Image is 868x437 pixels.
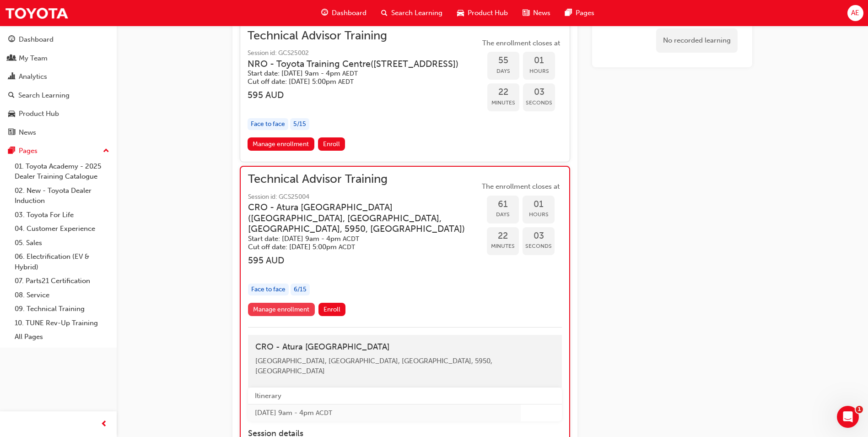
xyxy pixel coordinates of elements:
[318,137,345,151] button: Enroll
[856,406,863,413] span: 1
[4,68,113,85] a: Analytics
[487,241,519,251] span: Minutes
[480,181,562,192] span: The enrollment closes at
[8,129,15,137] span: news-icon
[248,69,458,78] h5: Start date: [DATE] 9am - 4pm
[248,48,473,59] span: Session id: GCS25002
[565,7,572,19] span: pages-icon
[290,118,309,131] div: 5 / 15
[4,142,113,159] button: Pages
[4,87,113,104] a: Search Learning
[11,330,113,344] a: All Pages
[533,8,550,18] span: News
[11,208,113,222] a: 03. Toyota For Life
[487,87,519,98] span: 22
[248,388,521,404] th: Itinerary
[8,110,15,118] span: car-icon
[523,66,555,76] span: Hours
[11,159,113,184] a: 01. Toyota Academy - 2025 Dealer Training Catalogue
[101,419,108,430] span: prev-icon
[248,174,480,185] span: Technical Advisor Training
[4,50,113,67] a: My Team
[248,284,289,296] div: Face to face
[8,73,15,81] span: chart-icon
[457,7,464,19] span: car-icon
[576,8,594,18] span: Pages
[523,231,555,241] span: 03
[248,303,315,316] a: Manage enrollment
[450,4,515,22] a: car-iconProduct Hub
[11,222,113,236] a: 04. Customer Experience
[343,235,359,243] span: Australian Central Daylight Time ACDT
[11,236,113,250] a: 05. Sales
[847,5,863,21] button: AE
[523,7,529,19] span: news-icon
[339,243,355,251] span: Australian Central Daylight Time ACDT
[381,7,388,19] span: search-icon
[523,87,555,98] span: 03
[248,90,473,100] h3: 595 AUD
[248,255,480,266] h3: 595 AUD
[248,235,465,243] h5: Start date: [DATE] 9am - 4pm
[18,90,70,101] div: Search Learning
[523,98,555,108] span: Seconds
[4,105,113,122] a: Product Hub
[248,31,473,41] span: Technical Advisor Training
[19,53,48,64] div: My Team
[374,4,450,22] a: search-iconSearch Learning
[291,284,310,296] div: 6 / 15
[656,28,738,53] div: No recorded learning
[487,231,519,241] span: 22
[11,250,113,274] a: 06. Electrification (EV & Hybrid)
[487,209,519,220] span: Days
[851,8,859,18] span: AE
[468,8,508,18] span: Product Hub
[19,127,36,138] div: News
[248,77,458,86] h5: Cut off date: [DATE] 5:00pm
[248,202,465,234] h3: CRO - Atura [GEOGRAPHIC_DATA] ( [GEOGRAPHIC_DATA], [GEOGRAPHIC_DATA], [GEOGRAPHIC_DATA], 5950, [G...
[323,140,340,148] span: Enroll
[487,199,519,210] span: 61
[248,174,562,320] button: Technical Advisor TrainingSession id: GCS25004CRO - Atura [GEOGRAPHIC_DATA]([GEOGRAPHIC_DATA], [G...
[321,7,328,19] span: guage-icon
[487,66,519,76] span: Days
[558,4,602,22] a: pages-iconPages
[11,274,113,288] a: 07. Parts21 Certification
[5,3,69,23] img: Trak
[255,342,555,352] h4: CRO - Atura [GEOGRAPHIC_DATA]
[837,406,859,428] iframe: Intercom live chat
[487,98,519,108] span: Minutes
[248,192,480,202] span: Session id: GCS25004
[8,92,15,100] span: search-icon
[19,146,38,156] div: Pages
[318,303,346,316] button: Enroll
[338,78,354,86] span: Australian Eastern Daylight Time AEDT
[487,55,519,66] span: 55
[523,199,555,210] span: 01
[480,38,562,49] span: The enrollment closes at
[4,31,113,48] a: Dashboard
[248,137,314,151] a: Manage enrollment
[248,118,288,131] div: Face to face
[103,145,109,157] span: up-icon
[19,34,54,45] div: Dashboard
[342,70,358,77] span: Australian Eastern Daylight Time AEDT
[248,404,521,421] td: [DATE] 9am - 4pm
[11,302,113,316] a: 09. Technical Training
[11,184,113,208] a: 02. New - Toyota Dealer Induction
[523,209,555,220] span: Hours
[19,71,47,82] div: Analytics
[4,124,113,141] a: News
[248,59,458,69] h3: NRO - Toyota Training Centre ( [STREET_ADDRESS] )
[255,357,492,376] span: [GEOGRAPHIC_DATA], [GEOGRAPHIC_DATA], [GEOGRAPHIC_DATA], 5950, [GEOGRAPHIC_DATA]
[11,288,113,302] a: 08. Service
[11,316,113,330] a: 10. TUNE Rev-Up Training
[19,109,59,119] div: Product Hub
[8,147,15,155] span: pages-icon
[8,55,15,63] span: people-icon
[8,36,15,44] span: guage-icon
[323,306,340,313] span: Enroll
[523,241,555,251] span: Seconds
